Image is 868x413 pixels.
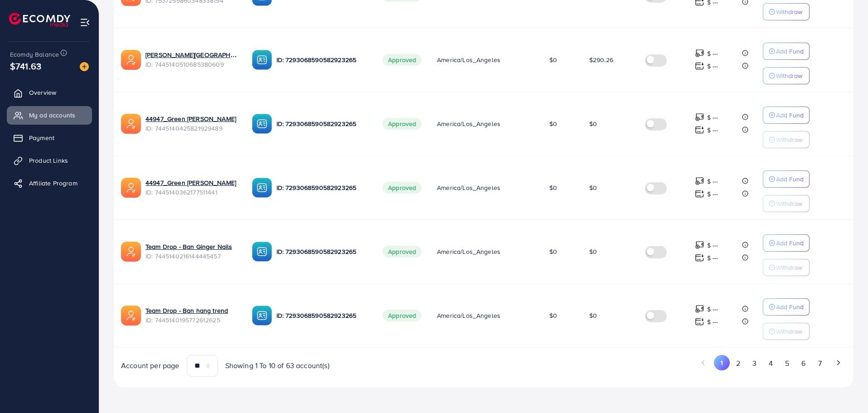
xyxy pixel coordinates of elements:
[276,54,369,65] p: ID: 7293068590582923265
[29,156,68,165] span: Product Links
[707,240,718,251] p: $ ---
[437,119,500,128] span: America/Los_Angeles
[776,134,802,145] p: Withdraw
[145,188,238,197] span: ID: 7445140362177511441
[830,355,846,370] button: Go to next page
[707,112,718,123] p: $ ---
[776,70,802,81] p: Withdraw
[225,360,330,371] span: Showing 1 To 10 of 63 account(s)
[762,355,779,372] button: Go to page 4
[763,323,810,340] button: Withdraw
[437,247,500,256] span: America/Los_Angeles
[9,13,70,27] a: logo
[695,317,704,326] img: top-up amount
[829,372,861,406] iframe: Chat
[589,311,597,320] span: $0
[763,234,810,252] button: Add Fund
[145,124,238,133] span: ID: 7445140425821929489
[121,178,141,198] img: ic-ads-acc.e4c84228.svg
[695,304,704,314] img: top-up amount
[549,311,557,320] span: $0
[776,326,802,337] p: Withdraw
[707,189,718,199] p: $ ---
[7,106,92,124] a: My ad accounts
[7,151,92,170] a: Product Links
[383,310,422,321] span: Approved
[29,179,78,188] span: Affiliate Program
[707,48,718,59] p: $ ---
[707,61,718,72] p: $ ---
[707,253,718,263] p: $ ---
[695,189,704,199] img: top-up amount
[145,60,238,69] span: ID: 7445140510685380609
[10,50,59,59] span: Ecomdy Balance
[776,301,804,312] p: Add Fund
[80,62,89,71] img: image
[695,253,704,262] img: top-up amount
[763,43,810,60] button: Add Fund
[80,17,90,28] img: menu
[437,183,500,192] span: America/Los_Angeles
[121,242,141,262] img: ic-ads-acc.e4c84228.svg
[145,178,238,197] div: <span class='underline'>44947_Green E_TeamVL_Nguyễn Thị Xuân Vy</span></br>7445140362177511441
[746,355,762,372] button: Go to page 3
[763,107,810,124] button: Add Fund
[779,355,795,372] button: Go to page 5
[714,355,730,370] button: Go to page 1
[145,306,228,315] a: Team Drop - Ban hang trend
[695,61,704,71] img: top-up amount
[252,306,272,326] img: ic-ba-acc.ded83a64.svg
[121,360,179,371] span: Account per page
[145,114,238,133] div: <span class='underline'>44947_Green E_TeamVL_Trần Thị Phương Linh</span></br>7445140425821929489
[812,355,828,372] button: Go to page 7
[776,6,802,17] p: Withdraw
[763,195,810,212] button: Withdraw
[763,131,810,148] button: Withdraw
[776,198,802,209] p: Withdraw
[763,170,810,188] button: Add Fund
[276,310,369,321] p: ID: 7293068590582923265
[776,262,802,273] p: Withdraw
[7,129,92,147] a: Payment
[121,114,141,134] img: ic-ads-acc.e4c84228.svg
[29,133,54,142] span: Payment
[437,311,500,320] span: America/Los_Angeles
[252,50,272,70] img: ic-ba-acc.ded83a64.svg
[145,306,238,325] div: <span class='underline'>Team Drop - Ban hang trend</span></br>7445140195772612625
[776,174,804,185] p: Add Fund
[695,49,704,58] img: top-up amount
[145,114,236,123] a: 44947_Green [PERSON_NAME]
[776,110,804,121] p: Add Fund
[695,176,704,186] img: top-up amount
[763,298,810,316] button: Add Fund
[29,111,75,120] span: My ad accounts
[276,182,369,193] p: ID: 7293068590582923265
[695,112,704,122] img: top-up amount
[549,119,557,128] span: $0
[776,46,804,57] p: Add Fund
[276,118,369,129] p: ID: 7293068590582923265
[491,355,846,372] ul: Pagination
[145,50,238,59] a: [PERSON_NAME][GEOGRAPHIC_DATA]
[589,55,613,64] span: $290.26
[7,174,92,192] a: Affiliate Program
[707,176,718,187] p: $ ---
[763,67,810,84] button: Withdraw
[549,183,557,192] span: $0
[589,247,597,256] span: $0
[276,246,369,257] p: ID: 7293068590582923265
[145,252,238,261] span: ID: 7445140216144445457
[121,306,141,326] img: ic-ads-acc.e4c84228.svg
[10,59,41,73] span: $741.63
[252,114,272,134] img: ic-ba-acc.ded83a64.svg
[707,316,718,327] p: $ ---
[7,83,92,102] a: Overview
[707,304,718,315] p: $ ---
[145,242,238,261] div: <span class='underline'>Team Drop - Ban Ginger Nails</span></br>7445140216144445457
[695,240,704,250] img: top-up amount
[730,355,746,372] button: Go to page 2
[383,118,422,130] span: Approved
[695,125,704,135] img: top-up amount
[252,242,272,262] img: ic-ba-acc.ded83a64.svg
[145,178,236,187] a: 44947_Green [PERSON_NAME]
